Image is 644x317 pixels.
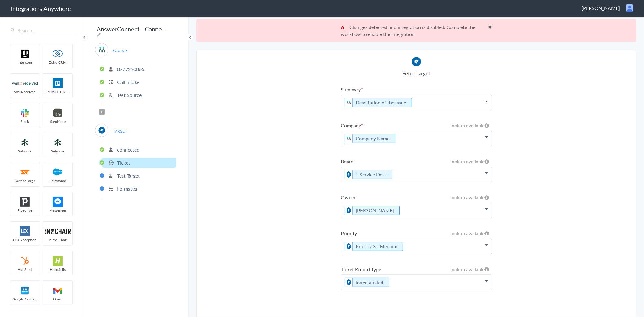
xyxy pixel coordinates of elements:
[117,78,139,85] p: Call Intake
[12,137,38,148] img: setmoreNew.jpg
[117,146,139,153] p: connected
[10,89,40,94] span: WellReceived
[341,86,492,93] label: Summary
[43,149,72,154] span: Setmore
[10,237,40,242] span: LEX Reception
[45,285,71,296] img: gmail-logo.svg
[341,24,492,37] p: Changes detected and integration is disabled. Complete the workflow to enable the integration
[45,256,71,266] img: hs-app-logo.svg
[45,197,71,207] img: FBM.png
[10,267,40,272] span: HubSpot
[12,167,38,177] img: serviceforge-icon.png
[117,66,144,72] p: 8777290865
[12,197,38,207] img: pipedrive.png
[43,296,72,302] span: Gmail
[109,127,132,135] span: TARGET
[10,149,40,154] span: Setmore
[117,159,130,166] p: Ticket
[12,256,38,266] img: hubspot-logo.svg
[626,4,633,12] img: user.png
[10,178,40,183] span: ServiceForge
[10,60,40,65] span: intercom
[411,56,422,67] img: connectwise.png
[450,230,489,237] h6: Lookup available
[43,267,72,272] span: HelloSells
[43,237,72,242] span: In the Chair
[117,172,140,179] p: Test Target
[345,170,353,179] img: connectwise.png
[356,135,389,142] a: Company Name
[450,194,489,201] h6: Lookup available
[45,78,71,88] img: trello.png
[10,119,40,124] span: Slack
[98,126,106,134] img: connectwise.png
[345,170,392,179] li: 1 Service Desk
[12,108,38,118] img: slack-logo.svg
[43,60,72,65] span: Zoho CRM
[341,266,492,273] label: Ticket Record Type
[43,208,72,213] span: Messenger
[450,158,489,165] h6: Lookup available
[43,119,72,124] span: SignMore
[109,46,132,55] span: SOURCE
[345,242,403,251] li: Priority 3 - Medium
[12,285,38,296] img: googleContact_logo.png
[345,206,400,215] li: [PERSON_NAME]
[98,46,106,53] img: answerconnect-logo.svg
[341,230,492,237] label: Priority
[6,25,77,36] input: Search...
[45,137,71,148] img: setmoreNew.jpg
[345,98,353,107] img: answerconnect-logo.svg
[45,167,71,177] img: salesforce-logo.svg
[12,49,38,59] img: intercom-logo.svg
[341,194,492,201] label: Owner
[43,89,72,94] span: [PERSON_NAME]
[345,278,389,287] li: ServiceTicket
[341,70,492,77] h4: Setup Target
[341,158,492,165] label: Board
[45,226,71,236] img: inch-logo.svg
[345,206,353,215] img: connectwise.png
[12,78,38,88] img: wr-logo.svg
[117,185,138,192] p: Formatter
[582,5,620,11] span: [PERSON_NAME]
[10,296,40,302] span: Google Contacts
[345,134,353,143] img: answerconnect-logo.svg
[345,98,412,107] li: Description of the issue
[450,122,489,129] h6: Lookup available
[45,108,71,118] img: signmore-logo.png
[45,49,71,59] img: zoho-logo.svg
[12,226,38,236] img: lex-app-logo.svg
[117,91,142,98] p: Test Source
[345,242,353,251] img: connectwise.png
[345,278,353,287] img: connectwise.png
[341,122,492,129] label: Company
[10,208,40,213] span: Pipedrive
[43,178,72,183] span: Salesforce
[450,266,489,273] h6: Lookup available
[11,4,71,13] h1: Integrations Anywhere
